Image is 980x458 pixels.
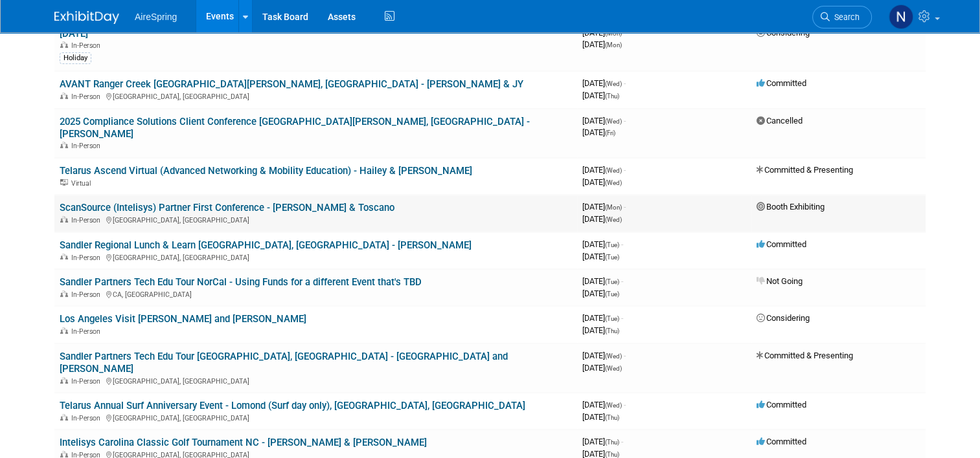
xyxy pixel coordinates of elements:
[624,400,626,409] span: -
[60,78,523,90] a: AVANT Ranger Creek [GEOGRAPHIC_DATA][PERSON_NAME], [GEOGRAPHIC_DATA] - [PERSON_NAME] & JY
[60,216,68,223] img: In-Person Event
[582,127,615,137] span: [DATE]
[757,276,803,286] span: Not Going
[71,377,104,386] span: In-Person
[60,414,68,420] img: In-Person Event
[60,28,88,39] a: [DATE]
[621,276,623,286] span: -
[624,351,626,360] span: -
[757,400,806,409] span: Committed
[889,5,913,29] img: Natalie Pyron
[757,165,853,175] span: Committed & Presenting
[582,165,626,175] span: [DATE]
[60,412,572,422] div: [GEOGRAPHIC_DATA], [GEOGRAPHIC_DATA]
[605,93,619,100] span: (Thu)
[605,327,619,334] span: (Thu)
[54,11,119,24] img: ExhibitDay
[605,402,622,409] span: (Wed)
[582,116,626,125] span: [DATE]
[621,239,623,249] span: -
[605,30,622,37] span: (Mon)
[60,202,394,213] a: ScanSource (Intelisys) Partner First Conference - [PERSON_NAME] & Toscano
[71,414,104,422] span: In-Person
[605,353,622,360] span: (Wed)
[757,202,825,212] span: Booth Exhibiting
[624,28,626,38] span: -
[582,252,619,261] span: [DATE]
[757,437,806,446] span: Committed
[582,214,622,224] span: [DATE]
[605,451,619,458] span: (Thu)
[71,254,104,262] span: In-Person
[582,437,623,446] span: [DATE]
[624,116,626,125] span: -
[757,116,803,125] span: Cancelled
[60,276,422,288] a: Sandler Partners Tech Edu Tour NorCal - Using Funds for a different Event that's TBD
[60,351,508,375] a: Sandler Partners Tech Edu Tour [GEOGRAPHIC_DATA], [GEOGRAPHIC_DATA] - [GEOGRAPHIC_DATA] and [PERS...
[135,12,177,22] span: AireSpring
[71,93,104,101] span: In-Person
[621,437,623,446] span: -
[624,78,626,88] span: -
[71,179,95,188] span: Virtual
[605,414,619,421] span: (Thu)
[582,351,626,360] span: [DATE]
[582,325,619,335] span: [DATE]
[757,78,806,88] span: Committed
[605,254,619,261] span: (Tue)
[71,290,104,299] span: In-Person
[605,167,622,174] span: (Wed)
[60,327,68,334] img: In-Person Event
[830,12,860,22] span: Search
[757,239,806,249] span: Committed
[582,39,622,49] span: [DATE]
[812,6,872,28] a: Search
[60,93,68,99] img: In-Person Event
[60,179,68,186] img: Virtual Event
[582,313,623,323] span: [DATE]
[605,365,622,372] span: (Wed)
[60,377,68,384] img: In-Person Event
[60,313,306,325] a: Los Angeles Visit [PERSON_NAME] and [PERSON_NAME]
[757,351,853,360] span: Committed & Presenting
[582,276,623,286] span: [DATE]
[582,363,622,373] span: [DATE]
[582,202,626,212] span: [DATE]
[60,400,525,411] a: Telarus Annual Surf Anniversary Event - Lomond (Surf day only), [GEOGRAPHIC_DATA], [GEOGRAPHIC_DATA]
[605,129,615,136] span: (Fri)
[582,412,619,422] span: [DATE]
[60,290,68,297] img: In-Person Event
[71,216,104,224] span: In-Person
[60,91,572,101] div: [GEOGRAPHIC_DATA], [GEOGRAPHIC_DATA]
[60,254,68,260] img: In-Person Event
[60,437,427,448] a: Intelisys Carolina Classic Golf Tournament NC - [PERSON_NAME] & [PERSON_NAME]
[605,290,619,298] span: (Tue)
[60,52,91,64] div: Holiday
[582,400,626,409] span: [DATE]
[60,214,572,224] div: [GEOGRAPHIC_DATA], [GEOGRAPHIC_DATA]
[60,165,472,177] a: Telarus Ascend Virtual (Advanced Networking & Mobility Education) - Hailey & [PERSON_NAME]
[582,78,626,88] span: [DATE]
[71,41,104,50] span: In-Person
[582,239,623,249] span: [DATE]
[60,41,68,48] img: In-Person Event
[624,165,626,175] span: -
[71,327,104,336] span: In-Person
[624,202,626,212] span: -
[605,241,619,248] span: (Tue)
[60,239,472,251] a: Sandler Regional Lunch & Learn [GEOGRAPHIC_DATA], [GEOGRAPHIC_DATA] - [PERSON_NAME]
[582,177,622,187] span: [DATE]
[60,252,572,262] div: [GEOGRAPHIC_DATA], [GEOGRAPHIC_DATA]
[605,216,622,223] span: (Wed)
[605,439,619,446] span: (Thu)
[605,204,622,211] span: (Mon)
[605,118,622,125] span: (Wed)
[621,313,623,323] span: -
[605,80,622,87] span: (Wed)
[582,28,626,38] span: [DATE]
[605,278,619,285] span: (Tue)
[60,116,530,140] a: 2025 Compliance Solutions Client Conference [GEOGRAPHIC_DATA][PERSON_NAME], [GEOGRAPHIC_DATA] - [...
[71,142,104,150] span: In-Person
[757,28,810,38] span: Considering
[60,375,572,386] div: [GEOGRAPHIC_DATA], [GEOGRAPHIC_DATA]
